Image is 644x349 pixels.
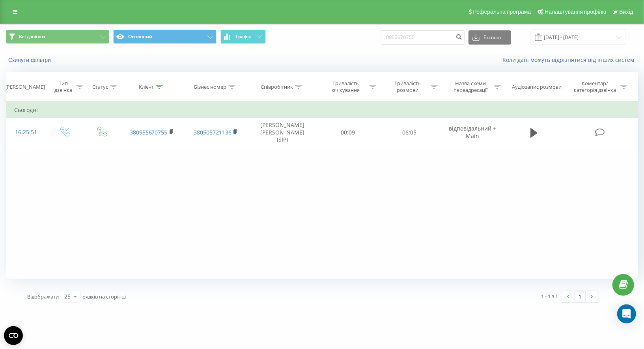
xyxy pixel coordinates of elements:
span: Всі дзвінки [19,34,45,40]
span: Відображати [27,293,59,300]
div: 1 - 1 з 1 [541,292,558,300]
div: Open Intercom Messenger [617,304,636,323]
input: Пошук за номером [381,30,465,45]
div: Коментар/категорія дзвінка [572,80,618,93]
div: Статус [92,84,108,90]
a: 380955670755 [130,129,168,136]
a: 1 [574,291,586,302]
div: Назва схеми переадресації [450,80,492,93]
div: 25 [64,293,71,300]
td: відповідальний + Main [440,118,504,147]
td: 06:05 [379,118,440,147]
div: Тривалість очікування [325,80,367,93]
button: Графік [220,30,266,44]
div: 16:25:51 [14,125,38,140]
span: Реферальна програма [473,9,531,15]
td: Сьогодні [6,102,638,118]
span: Налаштування профілю [545,9,606,15]
div: Тривалість розмови [386,80,429,93]
span: Графік [236,34,251,39]
div: Співробітник [261,84,293,90]
div: Бізнес номер [194,84,226,90]
button: Скинути фільтри [6,56,55,63]
button: Open CMP widget [4,326,23,345]
a: 380505721136 [194,129,231,136]
td: [PERSON_NAME] [PERSON_NAME] (SIP) [248,118,317,147]
span: Вихід [620,9,633,15]
div: Аудіозапис розмови [512,84,562,90]
button: Експорт [469,30,511,45]
td: 00:09 [317,118,379,147]
button: Основний [113,30,217,44]
div: Клієнт [139,84,154,90]
div: Тип дзвінка [52,80,74,93]
div: [PERSON_NAME] [5,84,45,90]
button: Всі дзвінки [6,30,109,44]
a: Коли дані можуть відрізнятися вiд інших систем [502,56,638,63]
span: рядків на сторінці [82,293,126,300]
